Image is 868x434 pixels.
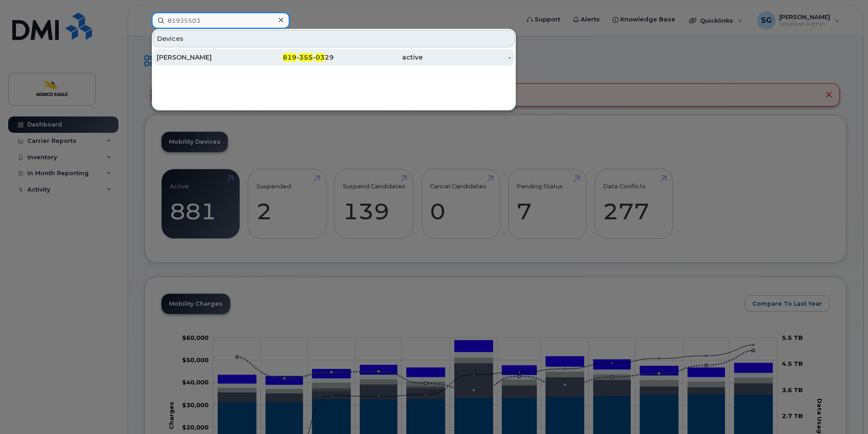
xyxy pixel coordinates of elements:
div: [PERSON_NAME] [157,53,245,62]
span: 03 [316,53,325,61]
span: 819 [283,53,296,61]
div: Devices [153,30,515,47]
div: - [423,53,511,62]
div: active [334,53,423,62]
a: [PERSON_NAME]819-355-0329active- [153,49,515,66]
span: 355 [299,53,313,61]
div: - - 29 [245,53,334,62]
